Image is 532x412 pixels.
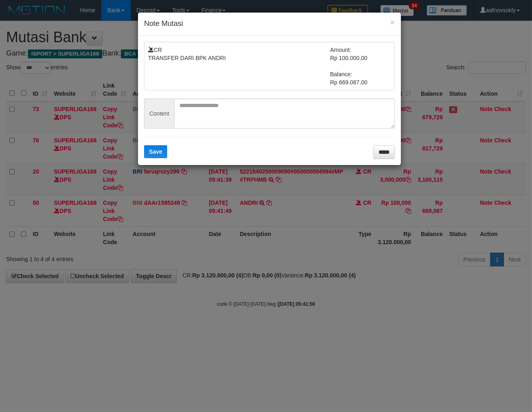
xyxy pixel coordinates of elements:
[148,46,330,86] td: CR TRANSFER DARI BPK ANDRI
[390,18,395,26] button: ×
[144,145,167,158] button: Save
[330,46,391,86] td: Amount: Rp 100.000,00 Balance: Rp 669.087,00
[149,148,162,155] span: Save
[144,19,395,29] h4: Note Mutasi
[144,99,174,129] span: Content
